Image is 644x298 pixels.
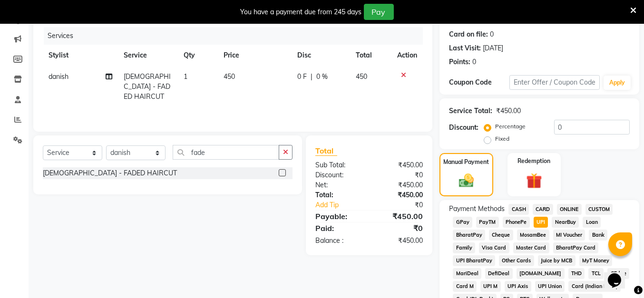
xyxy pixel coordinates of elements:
[505,281,531,292] span: UPI Axis
[224,72,235,81] span: 450
[369,180,430,190] div: ₹450.00
[369,222,430,234] div: ₹0
[184,72,187,81] span: 1
[495,122,526,131] label: Percentage
[369,236,430,246] div: ₹450.00
[453,281,477,292] span: Card M
[483,43,503,53] div: [DATE]
[444,158,489,166] label: Manual Payment
[495,135,509,143] label: Fixed
[297,72,307,82] span: 0 F
[43,45,118,66] th: Stylist
[316,72,328,82] span: 0 %
[308,170,369,180] div: Discount:
[369,170,430,180] div: ₹0
[308,190,369,200] div: Total:
[311,72,312,82] span: |
[178,45,218,66] th: Qty
[604,260,634,288] iframe: chat widget
[604,76,631,90] button: Apply
[553,242,599,253] span: BharatPay Card
[369,190,430,200] div: ₹450.00
[449,43,481,53] div: Last Visit:
[356,72,367,81] span: 450
[588,268,604,279] span: TCL
[350,45,391,66] th: Total
[513,242,549,253] span: Master Card
[43,168,177,178] div: [DEMOGRAPHIC_DATA] - FADED HAIRCUT
[369,211,430,222] div: ₹450.00
[557,204,582,215] span: ONLINE
[454,172,478,189] img: _cash.svg
[553,230,585,240] span: MI Voucher
[552,217,579,228] span: NearBuy
[173,145,279,160] input: Search or Scan
[480,281,501,292] span: UPI M
[308,236,369,246] div: Balance :
[583,217,601,228] span: Loan
[292,45,350,66] th: Disc
[449,77,509,87] div: Coupon Code
[241,7,362,17] div: You have a payment due from 245 days
[449,29,488,39] div: Card on file:
[369,160,430,170] div: ₹450.00
[485,268,513,279] span: DefiDeal
[379,200,430,210] div: ₹0
[124,72,171,101] span: [DEMOGRAPHIC_DATA] - FADED HAIRCUT
[449,123,478,133] div: Discount:
[489,230,513,240] span: Cheque
[568,268,585,279] span: THD
[517,268,565,279] span: [DOMAIN_NAME]
[449,106,492,116] div: Service Total:
[579,255,613,266] span: MyT Money
[44,27,430,45] div: Services
[308,180,369,190] div: Net:
[589,230,607,240] span: Bank
[479,242,509,253] span: Visa Card
[476,217,499,228] span: PayTM
[308,222,369,234] div: Paid:
[568,281,621,292] span: Card (Indian Bank)
[503,217,530,228] span: PhonePe
[517,157,550,165] label: Redemption
[453,230,485,240] span: BharatPay
[453,217,472,228] span: GPay
[118,45,178,66] th: Service
[218,45,292,66] th: Price
[364,4,394,20] button: Pay
[308,211,369,222] div: Payable:
[453,268,481,279] span: MariDeal
[517,230,549,240] span: MosamBee
[534,217,548,228] span: UPI
[453,242,475,253] span: Family
[521,171,547,191] img: _gift.svg
[315,146,337,156] span: Total
[472,57,476,67] div: 0
[449,204,505,214] span: Payment Methods
[308,160,369,170] div: Sub Total:
[509,75,600,90] input: Enter Offer / Coupon Code
[535,281,565,292] span: UPI Union
[499,255,534,266] span: Other Cards
[391,45,423,66] th: Action
[490,29,494,39] div: 0
[533,204,553,215] span: CARD
[49,72,68,81] span: danish
[453,255,495,266] span: UPI BharatPay
[449,57,470,67] div: Points:
[496,106,521,116] div: ₹450.00
[508,204,529,215] span: CASH
[308,200,380,210] a: Add Tip
[538,255,576,266] span: Juice by MCB
[585,204,613,215] span: CUSTOM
